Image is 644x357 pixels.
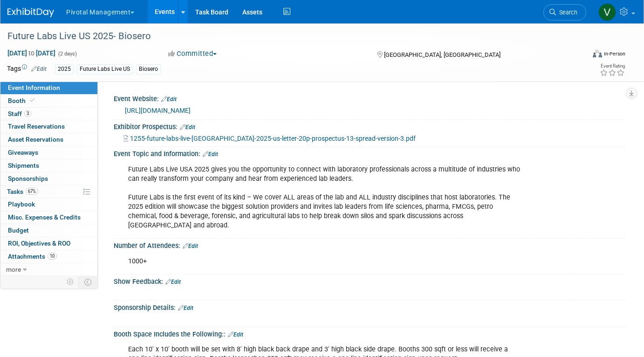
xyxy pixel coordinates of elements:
[598,3,616,21] img: Valerie Weld
[8,162,39,169] span: Shipments
[114,92,625,104] div: Event Website:
[8,123,65,130] span: Travel Reservations
[4,28,573,45] div: Future Labs Live US 2025- Biosero
[0,120,97,133] a: Travel Reservations
[0,172,97,185] a: Sponsorships
[8,149,38,156] span: Giveaways
[0,185,97,198] a: Tasks67%
[122,252,526,271] div: 1000+
[0,95,97,107] a: Booth
[228,331,243,338] a: Edit
[8,213,81,221] span: Misc. Expenses & Credits
[165,279,181,285] a: Edit
[114,275,625,287] div: Show Feedback:
[114,327,625,339] div: Booth Space Includes the Following::
[7,188,38,195] span: Tasks
[7,64,47,75] td: Tags
[543,4,586,21] a: Search
[8,97,36,104] span: Booth
[534,48,625,62] div: Event Format
[27,49,36,57] span: to
[114,147,625,159] div: Event Topic and Information:
[8,253,57,260] span: Attachments
[123,135,416,142] a: 1255-future-labs-live-[GEOGRAPHIC_DATA]-2025-us-letter-20p-prospectus-13-spread-version-3.pdf
[178,305,193,311] a: Edit
[384,51,500,58] span: [GEOGRAPHIC_DATA], [GEOGRAPHIC_DATA]
[0,211,97,224] a: Misc. Expenses & Credits
[30,98,34,103] i: Booth reservation complete
[165,49,220,59] button: Committed
[0,263,97,276] a: more
[62,276,79,288] td: Personalize Event Tab Strip
[7,8,54,17] img: ExhibitDay
[0,146,97,159] a: Giveaways
[600,64,625,69] div: Event Rating
[31,66,47,72] a: Edit
[7,49,56,57] span: [DATE] [DATE]
[0,237,97,250] a: ROI, Objectives & ROO
[57,51,77,57] span: (2 days)
[8,136,63,143] span: Asset Reservations
[125,107,191,114] a: [URL][DOMAIN_NAME]
[26,188,38,195] span: 67%
[0,82,97,94] a: Event Information
[0,224,97,237] a: Budget
[0,198,97,211] a: Playbook
[130,135,416,142] span: 1255-future-labs-live-[GEOGRAPHIC_DATA]-2025-us-letter-20p-prospectus-13-spread-version-3.pdf
[8,84,60,91] span: Event Information
[0,250,97,263] a: Attachments10
[79,276,98,288] td: Toggle Event Tabs
[556,9,577,16] span: Search
[6,266,21,273] span: more
[0,133,97,146] a: Asset Reservations
[114,301,625,313] div: Sponsorship Details:
[161,96,177,103] a: Edit
[77,64,133,74] div: Future Labs Live US
[24,110,31,117] span: 3
[183,243,198,249] a: Edit
[180,124,195,130] a: Edit
[122,160,526,235] div: Future Labs Live USA 2025 gives you the opportunity to connect with laboratory professionals acro...
[55,64,74,74] div: 2025
[8,227,29,234] span: Budget
[8,175,48,182] span: Sponsorships
[0,108,97,120] a: Staff3
[114,239,625,251] div: Number of Attendees:
[114,120,625,132] div: Exhibitor Prospectus:
[48,253,57,260] span: 10
[8,240,70,247] span: ROI, Objectives & ROO
[203,151,218,158] a: Edit
[136,64,161,74] div: Biosero
[8,110,31,117] span: Staff
[593,50,602,57] img: Format-Inperson.png
[603,50,625,57] div: In-Person
[8,200,35,208] span: Playbook
[0,159,97,172] a: Shipments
